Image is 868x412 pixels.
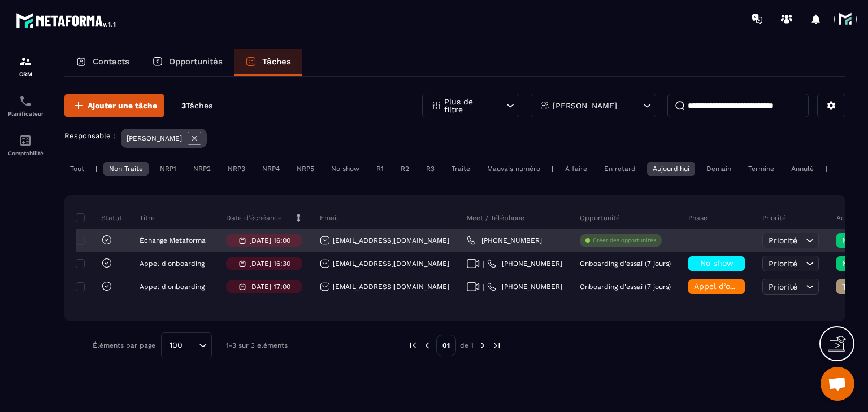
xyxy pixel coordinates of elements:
span: Priorité [769,236,797,245]
p: Créer des opportunités [593,236,656,244]
a: schedulerschedulerPlanificateur [3,86,48,125]
div: Demain [701,162,737,176]
div: Non Traité [103,162,149,176]
span: Priorité [769,259,797,268]
p: Opportunités [169,56,223,67]
p: [DATE] 16:30 [249,260,290,268]
div: No show [325,162,365,176]
span: | [483,283,484,291]
p: 3 [181,100,212,111]
p: Contacts [93,56,129,67]
p: Onboarding d'essai (7 jours) [580,260,671,268]
input: Search for option [186,339,196,352]
div: NRP3 [222,162,251,176]
img: prev [408,340,418,350]
p: Éléments par page [93,341,155,349]
p: CRM [3,71,48,77]
p: Action [836,213,857,222]
div: À faire [559,162,593,176]
span: 100 [166,339,186,352]
p: Planificateur [3,111,48,117]
p: Priorité [762,213,786,222]
p: Opportunité [580,213,620,222]
span: Priorité [769,282,797,291]
a: [PHONE_NUMBER] [487,282,562,291]
div: Tout [64,162,90,176]
img: scheduler [19,94,32,108]
a: Tâches [234,49,302,76]
p: Plus de filtre [444,98,494,113]
div: NRP5 [291,162,320,176]
p: [PERSON_NAME] [553,102,617,109]
div: R3 [420,162,440,176]
div: Mauvais numéro [481,162,546,176]
p: Appel d'onboarding [140,283,205,291]
p: Date d’échéance [226,213,282,222]
a: [PHONE_NUMBER] [487,259,562,268]
div: Aujourd'hui [647,162,695,176]
p: Phase [688,213,708,222]
a: Ouvrir le chat [821,367,854,401]
p: Meet / Téléphone [467,213,524,222]
a: accountantaccountantComptabilité [3,125,48,165]
a: Contacts [64,49,141,76]
div: R1 [371,162,389,176]
div: En retard [598,162,641,176]
p: 01 [436,335,456,356]
p: Onboarding d'essai (7 jours) [580,283,671,291]
button: Ajouter une tâche [64,94,164,117]
p: Email [320,213,338,222]
span: Ajouter une tâche [88,100,157,111]
p: Titre [140,213,155,222]
div: R2 [395,162,415,176]
img: prev [422,340,432,350]
p: Statut [79,213,122,222]
p: [PERSON_NAME] [127,134,182,142]
div: Terminé [743,162,780,176]
p: | [825,165,827,173]
div: NRP1 [154,162,182,176]
img: next [492,340,502,350]
p: Tâches [262,56,291,67]
div: NRP2 [188,162,216,176]
div: Search for option [161,332,212,358]
div: Traité [446,162,476,176]
p: [DATE] 17:00 [249,283,290,291]
div: Annulé [785,162,819,176]
span: Tâches [186,101,212,110]
div: NRP4 [257,162,285,176]
a: Opportunités [141,49,234,76]
span: No show [700,258,734,268]
p: Appel d'onboarding [140,260,205,268]
span: | [483,260,484,268]
img: logo [16,10,118,30]
a: [PHONE_NUMBER] [467,236,542,245]
p: | [96,165,98,173]
p: 1-3 sur 3 éléments [226,341,288,349]
p: [DATE] 16:00 [249,236,290,244]
p: Responsable : [64,132,115,140]
img: next [478,340,488,350]
span: Appel d’onboarding terminée [694,282,807,291]
a: formationformationCRM [3,46,48,86]
p: Comptabilité [3,150,48,156]
p: Échange Metaforma [140,236,206,244]
p: de 1 [460,341,474,350]
p: | [552,165,554,173]
img: accountant [19,134,32,147]
img: formation [19,55,32,68]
